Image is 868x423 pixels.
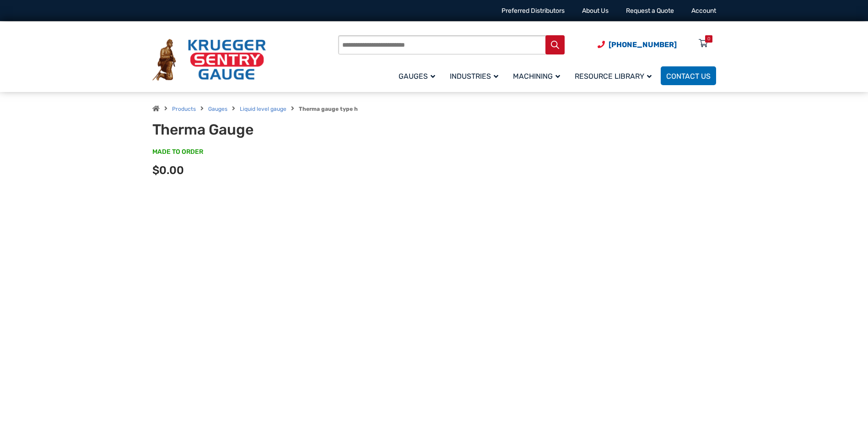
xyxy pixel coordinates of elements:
span: Contact Us [666,72,711,81]
a: Contact Us [661,66,716,85]
a: About Us [582,7,609,15]
span: Resource Library [575,72,652,81]
a: Phone Number (920) 434-8860 [598,39,677,50]
a: Preferred Distributors [501,7,565,15]
a: Liquid level gauge [240,106,286,112]
span: Industries [450,72,498,81]
a: Gauges [208,106,227,112]
img: Krueger Sentry Gauge [152,39,266,81]
span: $0.00 [152,164,184,177]
a: Gauges [393,65,444,87]
h1: Therma Gauge [152,121,378,138]
span: Machining [513,72,560,81]
span: Gauges [399,72,435,81]
a: Account [691,7,716,15]
span: MADE TO ORDER [152,147,203,157]
strong: Therma gauge type h [299,106,358,112]
a: Industries [444,65,507,87]
span: [PHONE_NUMBER] [609,40,677,49]
div: 0 [707,35,710,43]
a: Products [172,106,196,112]
a: Request a Quote [626,7,674,15]
a: Machining [507,65,569,87]
a: Resource Library [569,65,661,87]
